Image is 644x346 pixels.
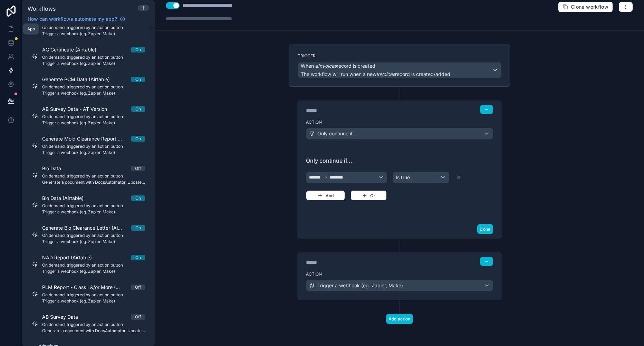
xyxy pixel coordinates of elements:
div: scrollable content [22,27,155,346]
a: On demand, triggered by an action buttonTrigger a webhook (eg. Zapier, Make) [28,12,149,41]
span: On demand, triggered by an action button [42,25,145,30]
span: Workflows [28,5,56,12]
span: On demand, triggered by an action button [42,262,145,268]
a: Generate PCM Data (Airtable)OnOn demand, triggered by an action buttonTrigger a webhook (eg. Zapi... [28,72,149,100]
span: Trigger a webhook (eg. Zapier, Make) [42,31,145,37]
span: Trigger a webhook (eg. Zapier, Make) [42,120,145,126]
span: Trigger a webhook (eg. Zapier, Make) [317,282,403,289]
span: On demand, triggered by an action button [42,292,145,298]
div: On [135,77,141,82]
label: Action [306,271,493,277]
span: Generate a document with DocsAutomator, Update a record [42,180,145,185]
span: On demand, triggered by an action button [42,322,145,327]
span: When a record is created [301,63,375,69]
span: PLM Report - Class I &/or More (Airtable) [42,284,131,291]
span: Trigger a webhook (eg. Zapier, Make) [42,269,145,274]
span: Generate PCM Data (Airtable) [42,76,118,83]
button: Trigger a webhook (eg. Zapier, Make) [306,280,493,291]
span: AC Certificate (Airtable) [42,46,105,53]
div: On [135,47,141,52]
span: Clone workflow [571,4,608,10]
button: And [306,190,345,201]
div: On [135,136,141,142]
span: Generate Bio Clearance Letter (Airtable) [42,224,131,231]
span: Generate Mold Clearance Report (Airtable) [42,135,131,142]
button: Is true [393,172,449,183]
span: Only continue if... [306,156,493,165]
span: AB Survey Data [42,314,86,320]
label: Trigger [298,53,501,59]
span: On demand, triggered by an action button [42,84,145,90]
span: On demand, triggered by an action button [42,173,145,179]
span: NAD Report (Airtable) [42,254,100,261]
span: Bio Data (Airtable) [42,195,92,202]
a: AC Certificate (Airtable)OnOn demand, triggered by an action buttonTrigger a webhook (eg. Zapier,... [28,42,149,70]
div: On [135,225,141,231]
em: Invoices [376,71,395,77]
a: AB Survey DataOffOn demand, triggered by an action buttonGenerate a document with DocsAutomator, ... [28,309,149,338]
button: Add action [386,314,413,324]
span: Trigger a webhook (eg. Zapier, Make) [42,209,145,215]
div: On [135,195,141,201]
span: On demand, triggered by an action button [42,55,145,60]
div: Off [135,166,141,171]
div: On [135,255,141,260]
span: Trigger a webhook (eg. Zapier, Make) [42,61,145,66]
span: Only continue if... [317,130,356,137]
button: When aInvoicesrecord is createdThe workflow will run when a newInvoicesrecord is created/added [298,62,501,78]
a: PLM Report - Class I &/or More (Airtable)OffOn demand, triggered by an action buttonTrigger a web... [28,280,149,308]
a: Generate Mold Clearance Report (Airtable)OnOn demand, triggered by an action buttonTrigger a webh... [28,131,149,160]
div: App [27,26,35,32]
button: Clone workflow [558,1,613,12]
a: How can workflows automate my app? [25,16,128,22]
span: Trigger a webhook (eg. Zapier, Make) [42,298,145,304]
span: The workflow will run when a new record is created/added [301,71,450,77]
span: How can workflows automate my app? [28,16,117,22]
a: NAD Report (Airtable)OnOn demand, triggered by an action buttonTrigger a webhook (eg. Zapier, Make) [28,250,149,278]
span: On demand, triggered by an action button [42,203,145,209]
span: Generate a document with DocsAutomator, Update a record [42,328,145,334]
span: On demand, triggered by an action button [42,233,145,238]
button: Done [477,224,493,234]
label: Action [306,119,493,125]
span: Bio Data [42,165,69,172]
div: Off [135,314,141,320]
div: On [135,106,141,112]
span: Trigger a webhook (eg. Zapier, Make) [42,150,145,155]
a: Generate Bio Clearance Letter (Airtable)OnOn demand, triggered by an action buttonTrigger a webho... [28,220,149,249]
a: Bio Data (Airtable)OnOn demand, triggered by an action buttonTrigger a webhook (eg. Zapier, Make) [28,191,149,219]
span: AB Survey Data - AT Version [42,106,115,113]
span: On demand, triggered by an action button [42,114,145,119]
em: Invoices [318,63,337,69]
span: Is true [396,174,410,181]
div: Off [135,285,141,290]
a: Bio DataOffOn demand, triggered by an action buttonGenerate a document with DocsAutomator, Update... [28,161,149,189]
span: On demand, triggered by an action button [42,144,145,149]
span: Trigger a webhook (eg. Zapier, Make) [42,90,145,96]
button: Or [350,190,387,201]
span: Trigger a webhook (eg. Zapier, Make) [42,239,145,244]
button: Only continue if... [306,128,493,140]
a: AB Survey Data - AT VersionOnOn demand, triggered by an action buttonTrigger a webhook (eg. Zapie... [28,102,149,130]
